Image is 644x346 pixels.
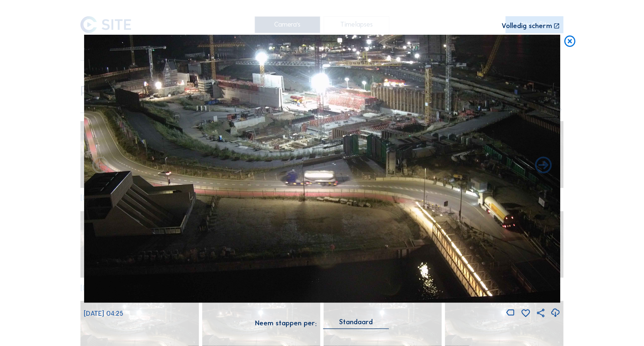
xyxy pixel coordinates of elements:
img: Image [84,35,560,303]
div: Neem stappen per: [255,320,317,326]
i: Back [534,156,554,176]
div: Standaard [339,319,373,325]
span: [DATE] 04:25 [84,309,123,318]
div: Volledig scherm [502,23,552,30]
div: Standaard [323,319,389,329]
i: Forward [90,156,111,176]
